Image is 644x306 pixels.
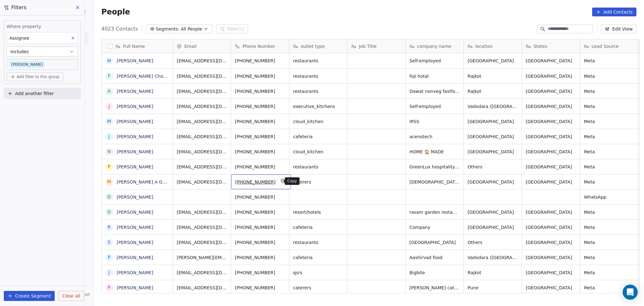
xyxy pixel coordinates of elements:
[468,285,518,291] span: Pune
[293,103,343,110] span: executive_kitchens
[108,194,111,200] div: D
[584,179,634,185] span: Meta
[623,285,638,300] div: Open Intercom Messenger
[293,133,343,140] span: cafeteria
[108,239,111,246] div: S
[293,164,343,170] span: restaurants
[107,118,111,125] div: M
[123,43,145,49] span: Full Name
[107,58,111,64] div: M
[235,224,285,230] span: [PHONE_NUMBER]
[409,224,460,230] span: Company
[526,179,576,185] span: [GEOGRAPHIC_DATA]
[409,254,460,261] span: Aashirvad food
[409,149,460,155] span: HOME 🏠 MADE
[235,58,285,64] span: [PHONE_NUMBER]
[584,239,634,246] span: Meta
[108,133,110,140] div: j
[293,149,343,155] span: cloud_kitchen
[409,88,460,94] span: Dawat nonveg fastfood
[526,73,576,79] span: [GEOGRAPHIC_DATA]
[177,88,227,94] span: [EMAIL_ADDRESS][DOMAIN_NAME]
[117,195,153,200] a: [PERSON_NAME]
[108,88,111,94] div: A
[526,254,576,261] span: [GEOGRAPHIC_DATA]
[526,58,576,64] span: [GEOGRAPHIC_DATA]
[584,269,634,276] span: Meta
[591,43,619,49] span: Lead Source
[417,43,451,49] span: company name
[526,224,576,230] span: [GEOGRAPHIC_DATA]
[177,254,227,261] span: [PERSON_NAME][EMAIL_ADDRESS][DOMAIN_NAME]
[184,43,197,49] span: Email
[177,224,227,230] span: [EMAIL_ADDRESS][DOMAIN_NAME]
[117,89,153,94] a: [PERSON_NAME]
[468,269,518,276] span: Rajkot
[584,285,634,291] span: Meta
[108,254,110,261] div: P
[235,133,285,140] span: [PHONE_NUMBER]
[181,26,202,32] span: All People
[235,164,285,170] span: [PHONE_NUMBER]
[177,179,227,185] span: [EMAIL_ADDRESS][DOMAIN_NAME]
[173,39,231,53] div: Email
[526,133,576,140] span: [GEOGRAPHIC_DATA]
[177,164,227,170] span: [EMAIL_ADDRESS][DOMAIN_NAME]
[468,224,518,230] span: [GEOGRAPHIC_DATA]
[468,209,518,215] span: [GEOGRAPHIC_DATA]
[177,239,227,246] span: [EMAIL_ADDRESS][DOMAIN_NAME]
[117,255,153,260] a: [PERSON_NAME]
[468,179,518,185] span: [GEOGRAPHIC_DATA]
[468,58,518,64] span: [GEOGRAPHIC_DATA]
[468,88,518,94] span: Rajkot
[584,118,634,125] span: Meta
[293,269,343,276] span: qsrs
[293,73,343,79] span: restaurants
[409,133,460,140] span: acenotech
[177,73,227,79] span: [EMAIL_ADDRESS][DOMAIN_NAME]
[108,269,110,276] div: J
[235,254,285,261] span: [PHONE_NUMBER]
[293,179,343,185] span: caterers
[102,53,173,294] div: grid
[584,58,634,64] span: Meta
[584,209,634,215] span: Meta
[475,43,493,49] span: location
[117,270,153,275] a: [PERSON_NAME]
[117,240,153,245] a: [PERSON_NAME]
[409,179,460,185] span: [DEMOGRAPHIC_DATA] CATERES
[409,118,460,125] span: IRSS
[235,149,285,155] span: [PHONE_NUMBER]
[526,209,576,215] span: [GEOGRAPHIC_DATA]
[526,239,576,246] span: [GEOGRAPHIC_DATA]
[526,88,576,94] span: [GEOGRAPHIC_DATA]
[584,149,634,155] span: Meta
[409,209,460,215] span: rasam garden restaurant
[584,224,634,230] span: Meta
[533,43,547,49] span: States
[293,58,343,64] span: restaurants
[177,58,227,64] span: [EMAIL_ADDRESS][DOMAIN_NAME]
[117,210,153,215] a: [PERSON_NAME]
[409,103,460,110] span: Self-employed
[526,103,576,110] span: [GEOGRAPHIC_DATA]
[580,39,638,53] div: Lead Source
[117,225,153,230] a: [PERSON_NAME]
[293,118,343,125] span: cloud_kitchen
[468,164,518,170] span: Others
[235,269,285,276] span: [PHONE_NUMBER]
[526,269,576,276] span: [GEOGRAPHIC_DATA]
[177,133,227,140] span: [EMAIL_ADDRESS][DOMAIN_NAME]
[584,88,634,94] span: Meta
[468,133,518,140] span: [GEOGRAPHIC_DATA]
[293,254,343,261] span: cafeteria
[117,74,173,79] a: [PERSON_NAME] Chotliya
[347,39,405,53] div: Job Title
[409,239,460,246] span: [GEOGRAPHIC_DATA]
[468,118,518,125] span: [GEOGRAPHIC_DATA]
[293,285,343,291] span: caterers
[117,285,153,290] a: [PERSON_NAME]
[522,39,580,53] div: States
[584,133,634,140] span: Meta
[235,179,275,185] span: [PHONE_NUMBER]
